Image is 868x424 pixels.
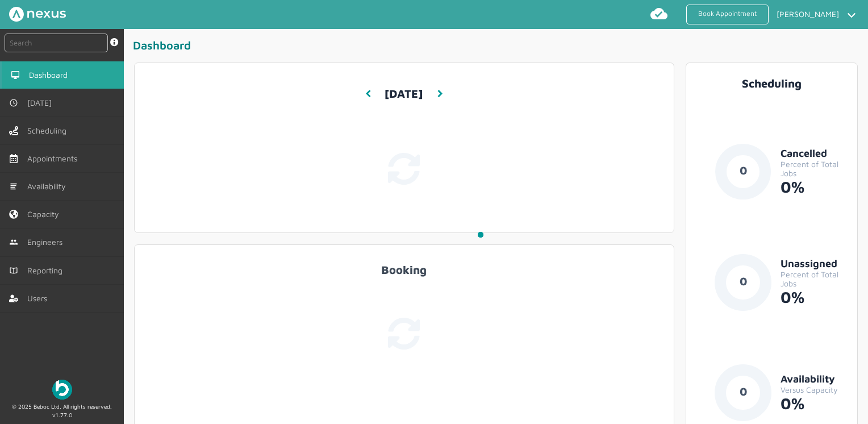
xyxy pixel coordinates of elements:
span: Reporting [27,266,67,275]
span: Availability [27,182,70,191]
span: Users [27,294,52,303]
img: scheduling-left-menu.svg [9,126,18,135]
img: appointments-left-menu.svg [9,154,18,163]
img: Nexus [9,7,66,22]
span: [DATE] [27,98,56,107]
span: Capacity [27,210,64,219]
span: Dashboard [29,70,72,80]
img: md-time.svg [9,98,18,107]
span: Appointments [27,154,82,163]
img: md-people.svg [9,238,18,247]
img: capacity-left-menu.svg [9,210,18,219]
img: user-left-menu.svg [9,294,18,303]
input: Search by: Ref, PostCode, MPAN, MPRN, Account, Customer [5,34,108,52]
img: md-book.svg [9,266,18,275]
img: Beboc Logo [52,380,72,400]
img: md-cloud-done.svg [650,5,668,23]
span: Engineers [27,238,67,247]
a: Book Appointment [686,5,769,24]
img: md-list.svg [9,182,18,191]
span: Scheduling [27,126,71,135]
img: md-desktop.svg [11,70,20,80]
